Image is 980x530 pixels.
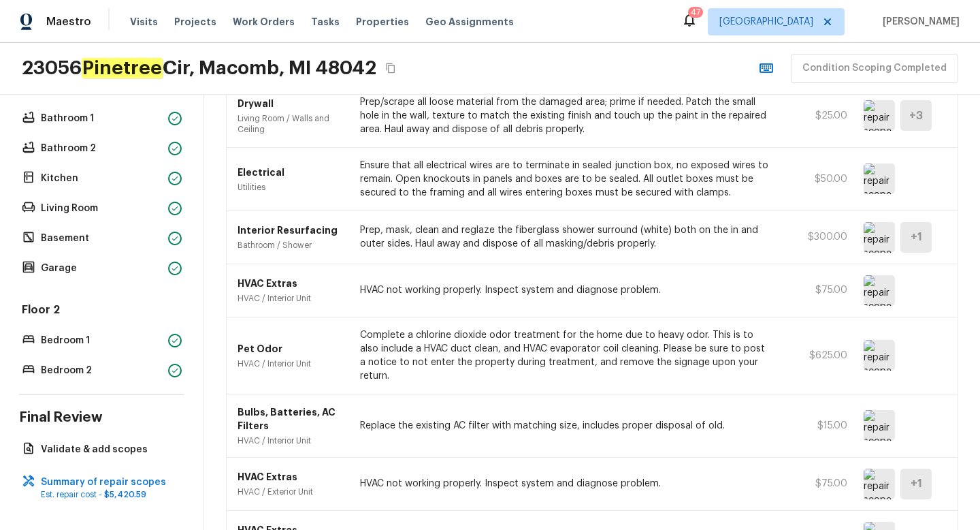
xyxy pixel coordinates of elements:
[864,469,895,499] img: repair scope asset
[360,328,770,383] p: Complete a chlorine dioxide odor treatment for the home due to heavy odor. This is to also includ...
[864,340,895,371] img: repair scope asset
[238,240,344,251] p: Bathroom / Shower
[864,275,895,306] img: repair scope asset
[238,97,344,110] p: Drywall
[238,182,344,193] p: Utilities
[786,283,847,297] p: $75.00
[360,419,770,433] p: Replace the existing AC filter with matching size, includes proper disposal of old.
[786,477,847,490] p: $75.00
[360,159,770,200] p: Ensure that all electrical wires are to terminate in sealed junction box, no exposed wires to rem...
[864,222,895,253] img: repair scope asset
[382,59,399,77] button: Copy Address
[174,15,216,29] span: Projects
[911,230,922,245] h5: + 1
[19,409,184,426] h4: Final Review
[786,109,847,123] p: $25.00
[104,490,146,499] span: $5,420.59
[41,112,163,125] p: Bathroom 1
[360,223,770,251] p: Prep, mask, clean and reglaze the fiberglass shower surround (white) both on the in and outer sid...
[864,100,895,131] img: repair scope asset
[786,349,847,362] p: $625.00
[911,476,922,491] h5: + 1
[238,486,344,497] p: HVAC / Exterior Unit
[360,283,770,297] p: HVAC not working properly. Inspect system and diagnose problem.
[238,166,344,179] p: Electrical
[41,364,163,377] p: Bedroom 2
[19,302,184,320] h5: Floor 2
[41,232,163,245] p: Basement
[238,435,344,446] p: HVAC / Interior Unit
[719,15,813,29] span: [GEOGRAPHIC_DATA]
[360,477,770,490] p: HVAC not working properly. Inspect system and diagnose problem.
[786,419,847,433] p: $15.00
[691,5,700,19] div: 47
[41,142,163,155] p: Bathroom 2
[46,15,91,29] span: Maestro
[238,223,344,237] p: Interior Resurfacing
[238,405,344,433] p: Bulbs, Batteries, AC Filters
[41,202,163,215] p: Living Room
[41,443,176,456] p: Validate & add scopes
[238,342,344,356] p: Pet Odor
[425,15,514,29] span: Geo Assignments
[909,108,923,123] h5: + 3
[41,172,163,185] p: Kitchen
[311,17,340,27] span: Tasks
[233,15,295,29] span: Work Orders
[238,277,344,290] p: HVAC Extras
[41,334,163,347] p: Bedroom 1
[864,410,895,441] img: repair scope asset
[356,15,409,29] span: Properties
[41,476,176,489] p: Summary of repair scopes
[82,58,163,78] em: Pinetree
[238,113,344,135] p: Living Room / Walls and Ceiling
[238,358,344,369] p: HVAC / Interior Unit
[41,262,163,275] p: Garage
[130,15,158,29] span: Visits
[238,470,344,484] p: HVAC Extras
[238,293,344,304] p: HVAC / Interior Unit
[786,172,847,186] p: $50.00
[864,163,895,194] img: repair scope asset
[22,56,376,80] h2: 23056 Cir, Macomb, MI 48042
[41,489,176,500] p: Est. repair cost -
[786,230,847,244] p: $300.00
[877,15,960,29] span: [PERSON_NAME]
[360,95,770,136] p: Prep/scrape all loose material from the damaged area; prime if needed. Patch the small hole in th...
